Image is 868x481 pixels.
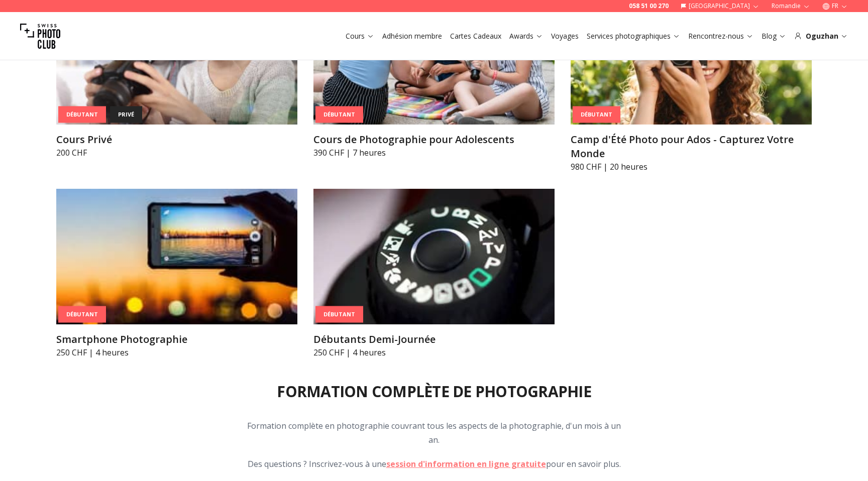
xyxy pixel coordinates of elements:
[684,29,757,43] button: Rencontrez-nous
[382,31,442,41] a: Adhésion membre
[277,383,591,401] h2: Formation complète de photographie
[110,106,142,123] div: privé
[313,332,555,346] h3: Débutants Demi-Journée
[241,419,627,447] p: Formation complète en photographie couvrant tous les aspects de la photographie, d'un mois à un an.
[446,29,505,43] button: Cartes Cadeaux
[571,133,812,161] h3: Camp d'Été Photo pour Ados - Capturez Votre Monde
[315,306,363,323] div: Débutant
[629,2,669,10] a: 058 51 00 270
[547,29,583,43] button: Voyages
[688,31,753,41] a: Rencontrez-nous
[450,31,501,41] a: Cartes Cadeaux
[56,332,297,346] h3: Smartphone Photographie
[56,189,297,358] a: Smartphone PhotographieDébutantSmartphone Photographie250 CHF | 4 heures
[509,31,543,41] a: Awards
[313,346,555,358] p: 250 CHF | 4 heures
[762,31,786,41] a: Blog
[505,29,547,43] button: Awards
[56,133,297,147] h3: Cours Privé
[346,31,374,41] a: Cours
[313,189,555,358] a: Débutants Demi-JournéeDébutantDébutants Demi-Journée250 CHF | 4 heures
[20,16,60,56] img: Swiss photo club
[573,106,620,123] div: Débutant
[378,29,446,43] button: Adhésion membre
[58,106,106,123] div: Débutant
[386,458,546,469] a: session d'information en ligne gratuite
[56,346,297,358] p: 250 CHF | 4 heures
[58,306,106,323] div: Débutant
[342,29,378,43] button: Cours
[315,106,363,123] div: Débutant
[551,31,579,41] a: Voyages
[56,147,297,159] p: 200 CHF
[241,457,627,471] p: Des questions ? Inscrivez-vous à une pour en savoir plus.
[571,161,812,173] p: 980 CHF | 20 heures
[313,147,555,159] p: 390 CHF | 7 heures
[583,29,684,43] button: Services photographiques
[794,31,848,41] div: Oguzhan
[313,133,555,147] h3: Cours de Photographie pour Adolescents
[313,189,555,324] img: Débutants Demi-Journée
[757,29,790,43] button: Blog
[56,189,297,324] img: Smartphone Photographie
[587,31,680,41] a: Services photographiques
